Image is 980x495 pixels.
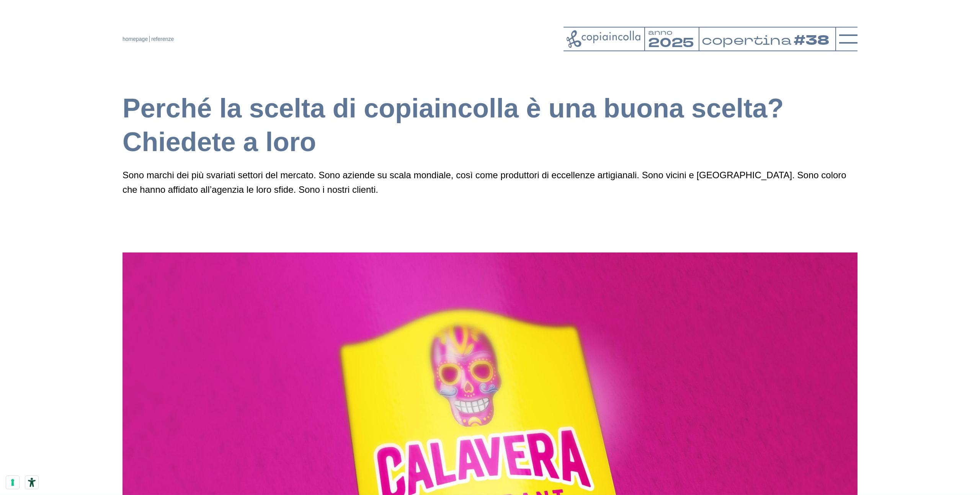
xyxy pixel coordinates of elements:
tspan: #38 [795,31,831,50]
p: Sono marchi dei più svariati settori del mercato. Sono aziende su scala mondiale, così come produ... [122,168,857,197]
button: Le tue preferenze relative al consenso per le tecnologie di tracciamento [6,476,19,489]
span: referenze [151,36,174,42]
tspan: anno [648,27,673,37]
button: Strumenti di accessibilità [25,476,38,489]
a: homepage [122,36,148,42]
tspan: copertina [702,31,793,49]
tspan: 2025 [648,34,694,52]
h1: Perché la scelta di copiaincolla è una buona scelta? Chiedete a loro [122,92,857,159]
